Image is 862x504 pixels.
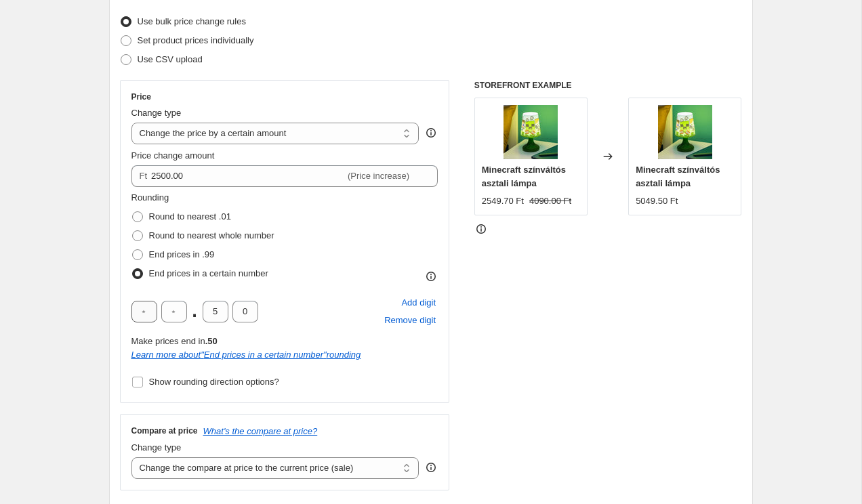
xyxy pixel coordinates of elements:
[424,126,438,140] div: help
[151,165,345,187] input: -10.00
[203,426,318,436] button: What's the compare at price?
[205,336,218,346] b: .50
[138,54,203,64] span: Use CSV upload
[131,350,361,360] i: Learn more about " End prices in a certain number " rounding
[131,301,157,322] input: ﹡
[131,192,169,203] span: Rounding
[131,336,218,346] span: Make prices end in
[131,442,182,453] span: Change type
[149,211,231,222] span: Round to nearest .01
[149,230,274,240] span: Round to nearest whole number
[131,91,151,102] h3: Price
[504,105,558,159] img: PP13387MCF_80x.jpg
[191,301,199,322] span: .
[149,268,268,278] span: End prices in a certain number
[131,350,361,360] a: Learn more about"End prices in a certain number"rounding
[399,294,438,312] button: Add placeholder
[149,377,279,387] span: Show rounding direction options?
[232,301,258,322] input: ﹡
[131,108,182,118] span: Change type
[131,425,198,436] h3: Compare at price
[382,312,438,329] button: Remove placeholder
[482,194,524,208] div: 2549.70 Ft
[140,171,148,181] span: Ft
[161,301,187,322] input: ﹡
[348,171,409,181] span: (Price increase)
[482,165,566,188] span: Minecraft színváltós asztali lámpa
[658,105,712,159] img: PP13387MCF_80x.jpg
[149,249,215,259] span: End prices in .99
[636,194,678,208] div: 5049.50 Ft
[131,150,215,161] span: Price change amount
[138,16,246,26] span: Use bulk price change rules
[636,165,720,188] span: Minecraft színváltós asztali lámpa
[424,461,438,474] div: help
[529,194,571,208] strike: 4090.00 Ft
[138,35,254,45] span: Set product prices individually
[384,314,436,327] span: Remove digit
[474,80,742,91] h6: STOREFRONT EXAMPLE
[203,301,228,322] input: ﹡
[401,296,436,310] span: Add digit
